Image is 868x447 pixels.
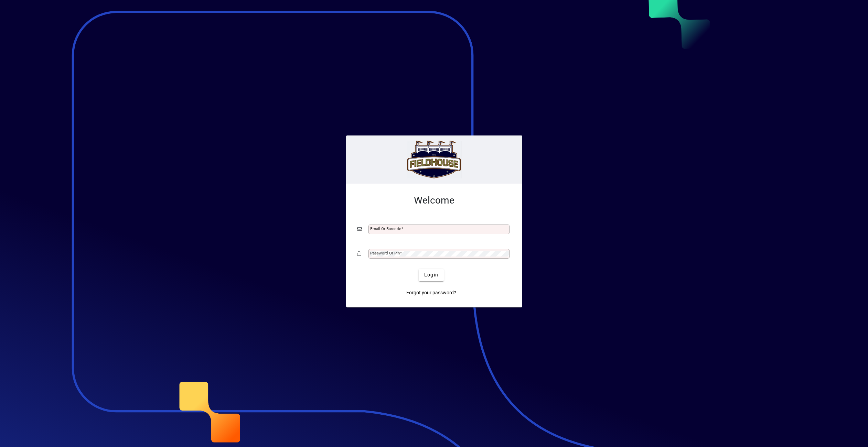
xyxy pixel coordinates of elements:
mat-label: Password or Pin [370,251,400,255]
span: Forgot your password? [406,289,456,296]
span: Login [424,271,438,279]
button: Login [419,269,444,281]
mat-label: Email or Barcode [370,226,401,231]
h2: Welcome [357,195,511,206]
a: Forgot your password? [404,287,459,299]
